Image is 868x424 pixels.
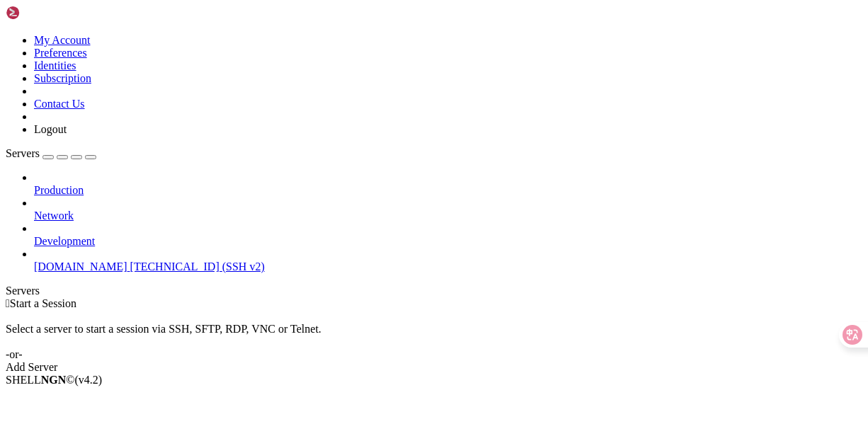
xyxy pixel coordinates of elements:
li: Network [34,197,862,222]
a: Identities [34,59,76,71]
div: Servers [6,285,862,297]
span: [DOMAIN_NAME] [34,260,127,273]
a: [DOMAIN_NAME] [TECHNICAL_ID] (SSH v2) [34,260,862,273]
a: Contact Us [34,98,85,110]
div: Add Server [6,361,862,374]
span:  [6,297,10,309]
a: Network [34,210,862,222]
li: Production [34,171,862,197]
span: Production [34,184,84,196]
b: NGN [41,374,67,386]
div: Select a server to start a session via SSH, SFTP, RDP, VNC or Telnet. -or- [6,310,862,361]
span: Development [34,235,95,247]
span: [TECHNICAL_ID] (SSH v2) [130,260,265,273]
span: Start a Session [10,297,76,309]
span: Servers [6,147,40,159]
img: Shellngn [6,6,87,20]
a: Subscription [34,72,91,84]
a: Servers [6,147,96,159]
a: Logout [34,123,67,135]
a: Production [34,184,862,197]
a: Development [34,235,862,248]
span: Network [34,210,74,222]
li: [DOMAIN_NAME] [TECHNICAL_ID] (SSH v2) [34,248,862,273]
span: SHELL © [6,374,102,386]
a: My Account [34,34,91,46]
span: 4.2.0 [75,374,103,386]
li: Development [34,222,862,248]
a: Preferences [34,47,87,59]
